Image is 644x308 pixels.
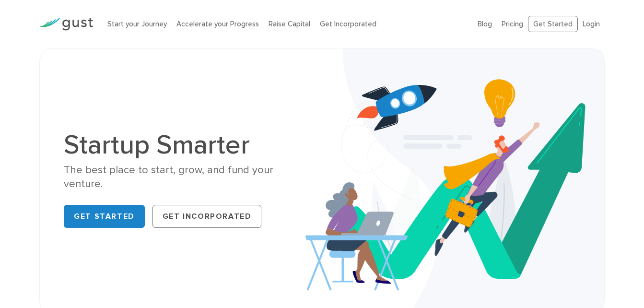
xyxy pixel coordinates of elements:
h1: Startup Smarter [64,131,315,158]
a: Raise Capital [269,20,310,28]
a: Accelerate your Progress [176,20,259,28]
img: Gust Logo [39,18,93,31]
a: Pricing [502,20,523,28]
a: Start your Journey [107,20,167,28]
a: Login [583,20,600,28]
a: Get Incorporated [320,20,376,28]
a: Get Incorporated [152,205,262,228]
a: Blog [478,20,492,28]
a: Get Started [528,16,578,33]
div: The best place to start, grow, and fund your venture. [64,163,315,191]
a: Get Started [64,205,145,228]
